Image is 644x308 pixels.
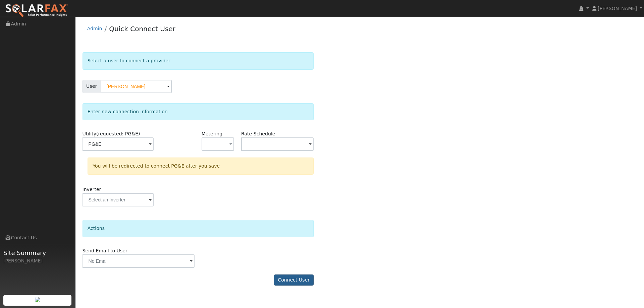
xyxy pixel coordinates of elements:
[83,52,314,69] div: Select a user to connect a provider
[83,103,314,120] div: Enter new connection information
[83,247,127,254] label: Send Email to User
[274,274,314,286] button: Connect User
[3,257,72,264] div: [PERSON_NAME]
[5,4,68,18] img: SolarFax
[202,130,223,137] label: Metering
[88,158,314,175] div: You will be redirected to connect PG&E after you save
[3,248,72,257] span: Site Summary
[83,220,314,237] div: Actions
[83,254,195,268] input: No Email
[83,193,154,206] input: Select an Inverter
[83,137,154,151] input: Select a Utility
[87,26,102,31] a: Admin
[83,186,101,193] label: Inverter
[96,131,140,136] span: (requested: PG&E)
[598,6,637,11] span: [PERSON_NAME]
[83,130,140,137] label: Utility
[241,130,275,137] label: Rate Schedule
[109,25,175,33] a: Quick Connect User
[101,80,172,93] input: Select a User
[35,297,40,302] img: retrieve
[83,80,101,93] span: User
